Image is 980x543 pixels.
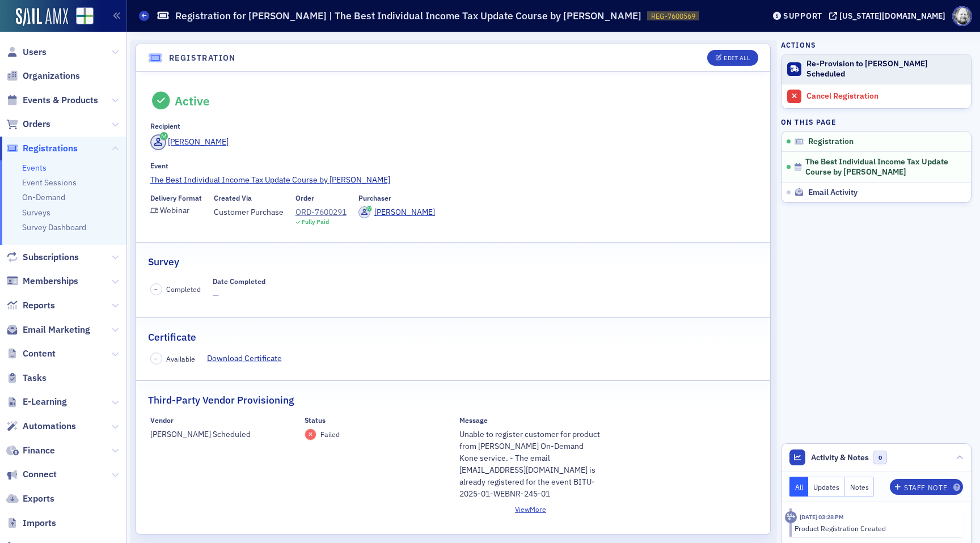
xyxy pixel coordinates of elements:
span: Email Activity [808,188,857,198]
span: – [154,285,158,293]
span: 0 [873,451,887,465]
span: Finance [23,444,55,457]
h4: Actions [781,40,816,50]
div: Staff Note [904,485,947,491]
a: Cancel Registration [782,84,971,108]
span: Activity & Notes [811,452,869,464]
button: Notes [845,477,875,497]
div: Edit All [724,55,750,61]
div: Date Completed [213,277,265,286]
span: Customer Purchase [214,206,284,218]
a: The Best Individual Income Tax Update Course by [PERSON_NAME] [150,174,757,186]
span: Email Marketing [23,324,90,336]
a: Connect [6,468,57,481]
a: Exports [6,493,54,505]
a: On-Demand [22,192,65,202]
span: Reports [23,299,55,312]
a: Orders [6,118,50,130]
a: Registrations [6,142,78,155]
span: Memberships [23,275,78,287]
span: Available [166,354,195,364]
div: Cancel Registration [806,91,965,101]
div: Re-Provision to [PERSON_NAME] Scheduled [806,59,965,79]
span: Organizations [23,70,80,82]
button: All [789,477,809,497]
span: Registration [808,137,854,147]
div: Event [150,162,168,170]
img: SailAMX [76,7,94,25]
h2: Third-Party Vendor Provisioning [148,393,294,408]
div: Created Via [214,194,252,202]
div: Status [305,416,326,425]
a: Download Certificate [207,353,290,364]
button: [US_STATE][DOMAIN_NAME] [829,12,949,20]
a: Email Marketing [6,324,90,336]
a: Surveys [22,207,50,218]
span: Orders [23,118,50,130]
img: SailAMX [16,8,68,26]
div: Message [459,416,488,425]
div: Product Registration Created [795,523,955,533]
button: Re-Provision to [PERSON_NAME] Scheduled [782,54,971,84]
span: Registrations [23,142,78,155]
span: Failed [320,430,340,439]
a: Subscriptions [6,251,79,264]
span: — [213,290,265,302]
a: [PERSON_NAME] [358,206,435,218]
span: Events & Products [23,94,98,107]
span: Subscriptions [23,251,79,264]
div: Delivery Format [150,194,202,202]
div: [PERSON_NAME] [168,136,229,148]
button: ViewMore [459,504,602,514]
time: 8/25/2025 03:28 PM [800,513,844,521]
div: Vendor [150,416,174,425]
span: Completed [166,284,201,294]
div: Activity [785,511,797,523]
h4: Registration [169,52,236,64]
span: [PERSON_NAME] Scheduled [150,429,293,440]
span: Automations [23,420,76,432]
a: Memberships [6,275,78,287]
button: Updates [808,477,845,497]
span: Content [23,347,56,360]
div: Webinar [160,207,189,214]
span: Profile [952,6,972,26]
div: [PERSON_NAME] [374,206,435,218]
div: Recipient [150,122,180,130]
a: ORD-7600291 [295,206,347,218]
a: Content [6,347,56,360]
span: Imports [23,517,56,529]
a: Organizations [6,70,80,82]
a: Event Sessions [22,177,77,188]
a: Events & Products [6,94,98,107]
span: REG-7600569 [651,11,695,21]
button: Staff Note [890,479,963,495]
a: Events [22,163,47,173]
div: [US_STATE][DOMAIN_NAME] [839,11,945,21]
a: View Homepage [68,7,94,27]
span: The Best Individual Income Tax Update Course by [PERSON_NAME] [805,157,956,177]
h4: On this page [781,117,971,127]
div: Support [783,11,822,21]
a: Finance [6,444,55,457]
h1: Registration for [PERSON_NAME] | The Best Individual Income Tax Update Course by [PERSON_NAME] [175,9,641,23]
span: – [154,355,158,363]
h2: Survey [148,254,179,269]
span: Tasks [23,372,47,384]
a: Survey Dashboard [22,222,86,232]
a: Tasks [6,372,47,384]
a: Imports [6,517,56,529]
a: Users [6,46,47,58]
h2: Certificate [148,330,196,345]
a: Automations [6,420,76,432]
div: Active [175,94,210,108]
button: Edit All [707,50,758,66]
span: Users [23,46,47,58]
a: E-Learning [6,396,67,408]
a: [PERSON_NAME] [150,134,229,150]
div: Fully Paid [302,218,329,226]
span: Exports [23,493,54,505]
div: Order [295,194,314,202]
